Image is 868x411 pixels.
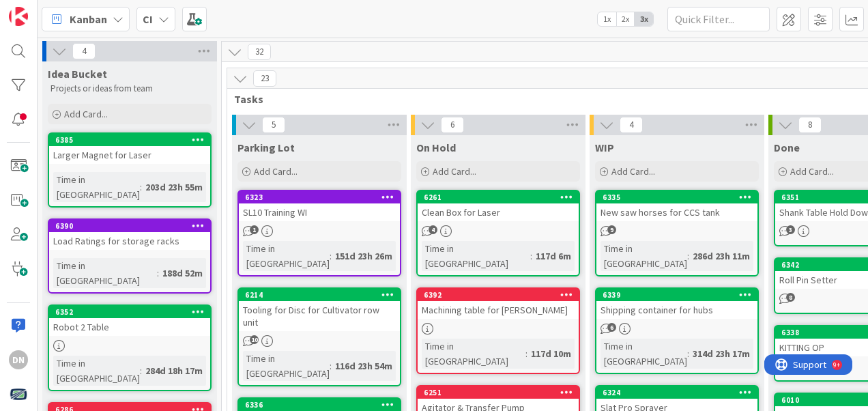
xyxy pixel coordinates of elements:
[418,191,579,203] div: 6261
[49,134,210,146] div: 6385
[530,249,532,264] span: :
[142,363,206,378] div: 284d 18h 17m
[786,225,795,234] span: 3
[245,400,400,410] div: 6336
[635,12,653,26] span: 3x
[140,180,142,195] span: :
[525,346,527,361] span: :
[253,70,276,87] span: 23
[330,358,332,373] span: :
[243,241,330,271] div: Time in [GEOGRAPHIC_DATA]
[418,203,579,221] div: Clean Box for Laser
[239,289,400,301] div: 6214
[418,301,579,319] div: Machining table for [PERSON_NAME]
[424,290,579,300] div: 6392
[9,350,28,369] div: DN
[48,67,107,81] span: Idea Bucket
[142,180,206,195] div: 203d 23h 55m
[330,249,332,264] span: :
[418,191,579,221] div: 6261Clean Box for Laser
[596,191,757,221] div: 6335New saw horses for CCS tank
[433,165,476,178] span: Add Card...
[422,241,530,271] div: Time in [GEOGRAPHIC_DATA]
[29,2,62,18] span: Support
[9,7,28,26] img: Visit kanbanzone.com
[50,83,209,94] p: Projects or ideas from team
[243,351,330,381] div: Time in [GEOGRAPHIC_DATA]
[262,117,285,133] span: 5
[239,191,400,221] div: 6323SL10 Training WI
[332,358,396,373] div: 116d 23h 54m
[596,301,757,319] div: Shipping container for hubs
[616,12,635,26] span: 2x
[49,306,210,336] div: 6352Robot 2 Table
[601,241,687,271] div: Time in [GEOGRAPHIC_DATA]
[55,135,210,145] div: 6385
[667,7,770,31] input: Quick Filter...
[689,249,753,264] div: 286d 23h 11m
[603,290,757,300] div: 6339
[416,141,456,154] span: On Hold
[245,193,400,202] div: 6323
[798,117,822,133] span: 8
[49,318,210,336] div: Robot 2 Table
[596,289,757,319] div: 6339Shipping container for hubs
[49,146,210,164] div: Larger Magnet for Laser
[603,388,757,397] div: 6324
[620,117,643,133] span: 4
[532,249,575,264] div: 117d 6m
[239,399,400,411] div: 6336
[239,203,400,221] div: SL10 Training WI
[424,193,579,202] div: 6261
[49,232,210,250] div: Load Ratings for storage racks
[422,339,525,369] div: Time in [GEOGRAPHIC_DATA]
[53,356,140,386] div: Time in [GEOGRAPHIC_DATA]
[601,339,687,369] div: Time in [GEOGRAPHIC_DATA]
[53,172,140,202] div: Time in [GEOGRAPHIC_DATA]
[237,141,295,154] span: Parking Lot
[611,165,655,178] span: Add Card...
[790,165,834,178] span: Add Card...
[598,12,616,26] span: 1x
[49,306,210,318] div: 6352
[239,191,400,203] div: 6323
[239,289,400,331] div: 6214Tooling for Disc for Cultivator row unit
[774,141,800,154] span: Done
[250,225,259,234] span: 1
[248,44,271,60] span: 32
[49,220,210,250] div: 6390Load Ratings for storage racks
[250,335,259,344] span: 10
[418,386,579,399] div: 6251
[429,225,437,234] span: 4
[607,225,616,234] span: 9
[49,134,210,164] div: 6385Larger Magnet for Laser
[596,203,757,221] div: New saw horses for CCS tank
[603,193,757,202] div: 6335
[687,346,689,361] span: :
[64,108,108,120] span: Add Card...
[159,266,206,281] div: 188d 52m
[424,388,579,397] div: 6251
[596,191,757,203] div: 6335
[55,307,210,317] div: 6352
[140,363,142,378] span: :
[786,293,795,302] span: 8
[418,289,579,301] div: 6392
[254,165,298,178] span: Add Card...
[69,5,76,16] div: 9+
[596,289,757,301] div: 6339
[687,249,689,264] span: :
[527,346,575,361] div: 117d 10m
[157,266,159,281] span: :
[595,141,614,154] span: WIP
[53,258,157,288] div: Time in [GEOGRAPHIC_DATA]
[418,289,579,319] div: 6392Machining table for [PERSON_NAME]
[689,346,753,361] div: 314d 23h 17m
[332,249,396,264] div: 151d 23h 26m
[55,221,210,231] div: 6390
[239,301,400,331] div: Tooling for Disc for Cultivator row unit
[143,12,153,26] b: CI
[9,385,28,404] img: avatar
[72,43,96,59] span: 4
[607,323,616,332] span: 6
